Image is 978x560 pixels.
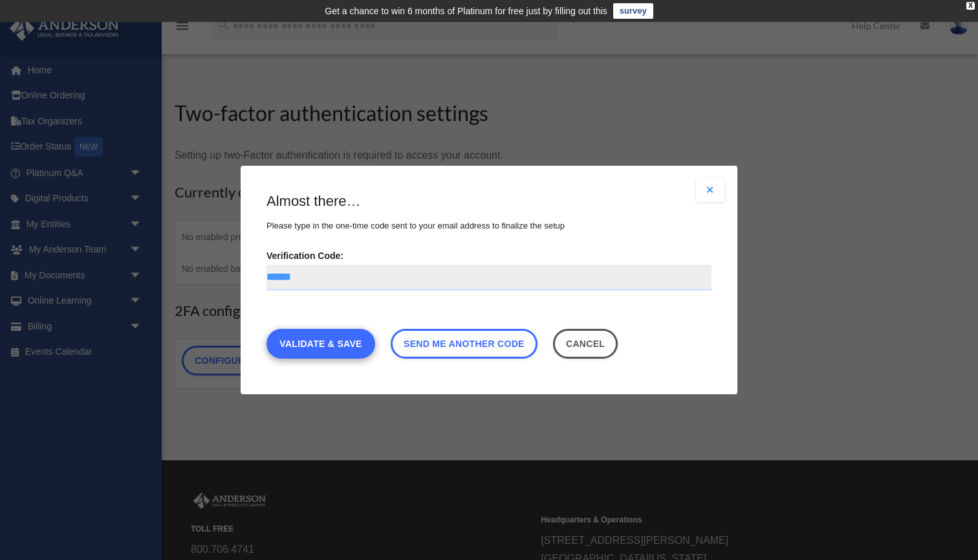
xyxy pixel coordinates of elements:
[696,179,724,202] button: Close modal
[404,339,525,349] span: Send me another code
[613,3,653,19] a: survey
[325,3,607,19] div: Get a chance to win 6 months of Platinum for free just by filling out this
[266,218,712,234] p: Please type in the one-time code sent to your email address to finalize the setup
[266,247,712,291] label: Verification Code:
[266,265,712,291] input: Verification Code:
[966,2,975,10] div: close
[266,192,712,212] h3: Almost there…
[391,329,538,359] a: Send me another code
[553,329,618,359] button: Close this dialog window
[266,329,375,359] a: Validate & Save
